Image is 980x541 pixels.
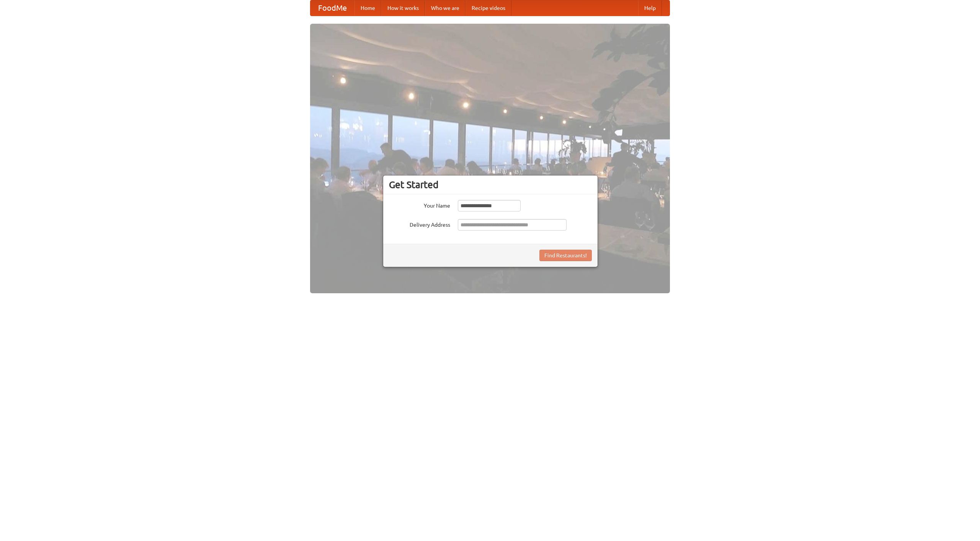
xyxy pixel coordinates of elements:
a: How it works [381,0,425,16]
h3: Get Started [389,179,592,190]
a: FoodMe [310,0,354,16]
a: Help [638,0,662,16]
label: Your Name [389,200,450,210]
label: Delivery Address [389,219,450,229]
a: Who we are [425,0,465,16]
a: Home [354,0,381,16]
button: Find Restaurants! [539,250,592,261]
a: Recipe videos [465,0,511,16]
